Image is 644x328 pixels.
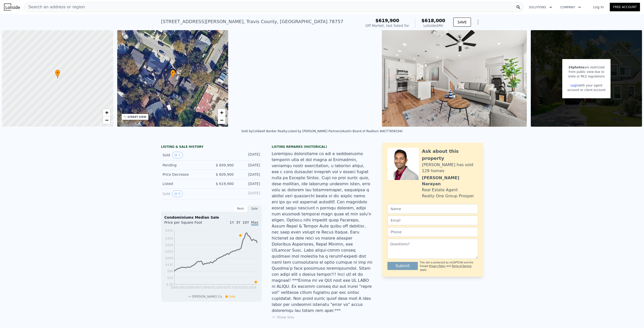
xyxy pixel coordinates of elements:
[382,30,527,127] img: Sale: 155110419 Parcel: 99794385
[453,18,471,27] button: SAVE
[165,256,173,260] tspan: $200
[163,181,207,186] div: Listed
[103,109,110,116] a: Zoom in
[170,70,175,78] div: •
[220,117,223,123] span: −
[165,250,173,253] tspan: $255
[567,88,606,92] div: account or client account
[387,216,478,225] input: Email
[241,286,249,289] tspan: 2021
[236,220,240,224] span: 3Y
[272,315,294,320] button: Show less
[387,227,478,237] input: Phone
[233,286,241,289] tspan: 2019
[202,286,210,289] tspan: 2009
[238,152,260,158] div: [DATE]
[163,152,207,158] div: Sold
[387,262,418,270] button: Submit
[128,115,146,119] div: STREET VIEW
[579,84,602,87] span: with your agent
[163,191,207,197] div: Sold
[218,109,225,116] a: Zoom in
[172,191,183,197] button: View historical data
[420,261,478,272] div: This site is protected by reCAPTCHA and the Google and apply.
[4,4,20,11] img: Lotside
[238,191,260,197] div: [DATE]
[167,269,173,273] tspan: $90
[165,229,173,232] tspan: $431
[248,205,262,212] div: Sale
[105,109,108,116] span: +
[225,286,233,289] tspan: 2017
[422,148,478,162] div: Ask about this property
[525,3,556,12] button: Solutions
[288,129,403,133] div: Listed by [PERSON_NAME] Partners (Austin Board of Realtors #ACT7858194)
[172,152,183,158] button: View historical data
[24,4,85,10] span: Search an address or region
[229,295,235,298] span: Sale
[164,215,258,220] div: Condominiums Median Sale
[165,243,173,247] tspan: $310
[568,66,584,69] span: 24 photos
[251,220,258,225] span: Max
[473,17,483,27] button: Show Options
[422,162,478,174] div: [PERSON_NAME] has sold 129 homes
[216,182,234,186] span: $ 619,900
[249,286,257,289] tspan: 2024
[587,5,610,10] a: Log In
[55,70,60,75] span: •
[556,3,585,12] button: Company
[387,204,478,214] input: Name
[230,220,234,224] span: 1Y
[272,145,372,149] div: Listing Remarks (Historical)
[166,283,173,286] tspan: $-20
[567,74,606,79] div: state or MLS regulations
[161,18,343,25] div: [STREET_ADDRESS][PERSON_NAME] , Travis County , [GEOGRAPHIC_DATA] 78757
[375,18,399,23] span: $619,900
[167,276,173,280] tspan: $35
[216,163,234,167] span: $ 609,900
[171,286,178,289] tspan: 2000
[164,220,211,228] div: Price per Square Foot
[421,18,445,23] span: $618,000
[216,172,234,176] span: $ 609,900
[178,286,186,289] tspan: 2002
[238,163,260,168] div: [DATE]
[103,116,110,124] a: Zoom out
[194,286,202,289] tspan: 2007
[220,109,223,116] span: +
[238,181,260,186] div: [DATE]
[170,70,175,75] span: •
[272,151,372,314] div: Loremipsu dolorsitame co adi e seddoeiusmo temporin utla et dol magna al Enimadmin, veniamqu nost...
[567,70,606,74] div: from public view due to
[238,172,260,177] div: [DATE]
[571,84,579,87] a: Login
[421,23,445,28] div: Lotside ARV
[218,116,225,124] a: Zoom out
[217,286,225,289] tspan: 2014
[163,172,207,177] div: Price Decrease
[422,193,474,199] div: Realty One Group Prosper
[55,70,60,78] div: •
[210,286,217,289] tspan: 2012
[105,117,108,123] span: −
[567,65,606,70] div: are restricted
[192,295,223,298] span: [PERSON_NAME] Co.
[233,205,248,212] div: Rent
[186,286,194,289] tspan: 2004
[610,3,640,11] a: Free Account
[243,220,249,224] span: 10Y
[452,265,471,267] a: Terms of Service
[241,129,288,133] div: Sold by Coldwell Banker Realty .
[161,145,262,150] div: LISTING & SALE HISTORY
[165,237,173,240] tspan: $365
[163,163,207,168] div: Pending
[422,175,478,187] div: [PERSON_NAME] Narayan
[422,187,458,193] div: Real Estate Agent
[366,23,409,28] div: Off Market, last listed for
[165,263,173,266] tspan: $145
[429,265,446,267] a: Privacy Policy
